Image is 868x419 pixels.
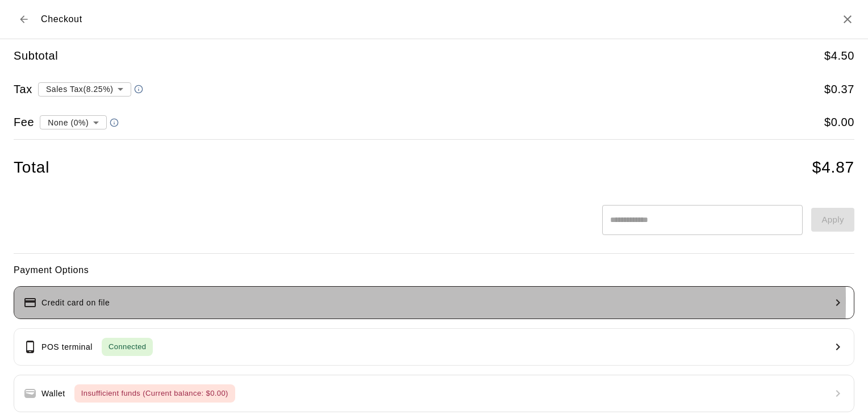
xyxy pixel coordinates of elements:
h5: $ 0.00 [824,115,854,130]
p: POS terminal [41,341,93,353]
h5: Fee [14,115,34,130]
h5: Subtotal [14,48,58,64]
h4: Total [14,158,49,178]
p: Credit card on file [41,297,110,309]
h5: $ 0.37 [824,82,854,97]
button: POS terminalConnected [14,328,854,366]
h6: Payment Options [14,263,854,278]
button: Credit card on file [14,286,854,319]
h4: $ 4.87 [812,158,854,178]
button: Back to cart [14,9,34,30]
h5: $ 4.50 [824,48,854,64]
span: Connected [102,341,153,354]
div: None (0%) [40,112,107,133]
div: Sales Tax ( 8.25 %) [38,78,131,99]
div: Checkout [14,9,82,30]
button: Close [841,12,854,26]
h5: Tax [14,82,32,97]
